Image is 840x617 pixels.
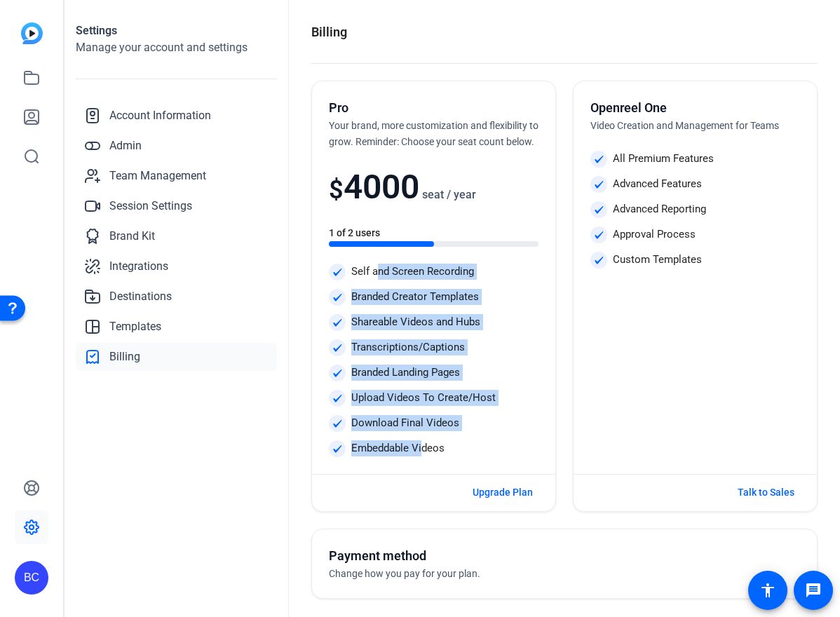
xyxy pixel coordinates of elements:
a: Templates [76,313,277,341]
div: BC [15,561,48,595]
a: Admin [76,132,277,160]
p: Advanced Features [613,176,702,192]
span: Admin [109,137,142,154]
span: Brand Kit [109,228,155,245]
span: Upgrade Plan [473,485,533,500]
mat-icon: accessibility [759,582,776,599]
p: Branded Landing Pages [351,365,460,381]
button: Upgrade Plan [467,480,538,506]
a: Integrations [76,252,277,280]
p: Transcriptions/Captions [351,339,465,355]
h5: Payment method [329,546,506,566]
p: Approval Process [613,226,696,243]
p: Shareable Videos and Hubs [351,314,480,330]
a: Session Settings [76,192,277,220]
span: Change how you pay for your plan. [329,568,480,579]
span: Templates [109,318,161,335]
span: 4000 [344,167,419,207]
span: Integrations [109,258,168,275]
p: Download Final Videos [351,415,459,431]
span: Team Management [109,168,206,184]
h1: Billing [311,22,347,42]
p: Branded Creator Templates [351,289,479,305]
h1: Settings [76,22,277,39]
a: Billing [76,343,277,371]
span: Billing [109,348,140,365]
span: $ [329,175,344,205]
a: Brand Kit [76,222,277,250]
span: Talk to Sales [738,485,794,500]
a: Account Information [76,102,277,130]
span: Session Settings [109,198,192,215]
p: Self and Screen Recording [351,264,474,280]
mat-icon: message [805,582,822,599]
a: Team Management [76,162,277,190]
p: Custom Templates [613,252,702,268]
span: Destinations [109,288,172,305]
span: 1 of 2 users [329,227,380,238]
img: blue-gradient.svg [21,22,43,44]
p: Upload Videos To Create/Host [351,390,496,406]
h5: Pro [329,98,538,118]
a: Destinations [76,283,277,311]
span: Video Creation and Management for Teams [590,120,779,131]
p: All Premium Features [613,151,714,167]
span: seat / year [422,188,476,201]
p: Embeddable Videos [351,440,445,456]
button: Talk to Sales [732,480,800,506]
p: Advanced Reporting [613,201,706,217]
h5: Openreel One [590,98,800,118]
span: Your brand, more customization and flexibility to grow. Reminder: Choose your seat count below. [329,120,538,147]
h2: Manage your account and settings [76,39,277,56]
span: Account Information [109,107,211,124]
